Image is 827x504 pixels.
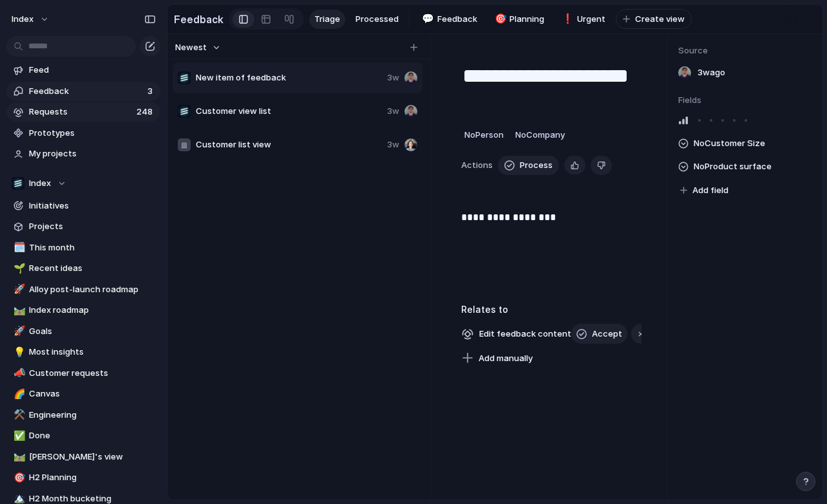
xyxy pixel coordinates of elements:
button: 📣 [12,367,24,380]
div: 🎯 [14,471,23,485]
div: 🚀 [14,324,23,339]
div: ❗Urgent [555,10,611,29]
span: Alloy post-launch roadmap [29,283,156,296]
span: Create view [635,13,685,26]
span: Add manually [479,352,533,365]
span: Initiatives [29,200,156,212]
a: Initiatives [6,196,160,216]
span: H2 Planning [29,471,156,484]
span: Index [12,13,33,26]
span: Fields [678,94,812,107]
span: Projects [29,220,156,233]
span: Source [678,44,812,57]
a: 🛤️[PERSON_NAME]'s view [6,447,160,467]
a: 🚀Alloy post-launch roadmap [6,280,160,299]
span: Goals [29,325,156,338]
button: Delete [591,156,612,175]
button: Accept [571,324,627,344]
span: 3w [387,105,399,118]
span: Customer view list [196,105,382,118]
button: NoPerson [461,125,507,145]
span: [PERSON_NAME]'s view [29,451,156,463]
a: ⚒️Engineering [6,406,160,425]
span: No Product surface [694,159,772,174]
span: Engineering [29,409,156,422]
button: Add manually [457,350,538,368]
span: Index [29,177,51,190]
a: 🎯Planning [488,10,550,29]
button: 💡 [12,346,24,359]
button: Process [498,156,559,175]
div: 🛤️Index roadmap [6,301,160,320]
a: 🌱Recent ideas [6,259,160,278]
button: 🌱 [12,262,24,275]
span: No Company [515,129,565,140]
span: 3w [387,138,399,151]
span: Customer requests [29,367,156,380]
button: Newest [173,39,223,56]
button: Index [6,9,56,30]
span: Feed [29,64,156,77]
button: ⚒️ [12,409,24,422]
div: 📣 [14,366,23,380]
span: 3w [387,71,399,84]
div: 🎯H2 Planning [6,468,160,487]
a: ✅Done [6,426,160,445]
a: 🌈Canvas [6,384,160,404]
button: 🛤️ [12,304,24,317]
span: Most insights [29,346,156,359]
span: Prototypes [29,127,156,140]
span: Index roadmap [29,304,156,317]
a: Feedback3 [6,82,160,101]
h2: Feedback [174,12,223,27]
button: Index [6,174,160,193]
span: Process [520,159,553,172]
span: 3 [147,85,155,98]
a: 🚀Goals [6,322,160,341]
span: Recent ideas [29,262,156,275]
div: 🛤️ [14,303,23,318]
span: This month [29,241,156,254]
div: 🗓️ [14,240,23,255]
a: Processed [350,10,404,29]
div: 💡Most insights [6,342,160,362]
h3: Relates to [461,303,642,316]
span: Done [29,429,156,442]
div: 💡 [14,345,23,360]
div: 🌱 [14,261,23,276]
button: Create view [616,9,692,30]
span: 248 [137,106,155,118]
a: Prototypes [6,124,160,143]
div: 📣Customer requests [6,364,160,383]
span: Feedback [29,85,144,98]
a: My projects [6,144,160,163]
div: ❗ [562,12,571,26]
a: 💬Feedback [415,10,482,29]
button: Add field [678,182,730,199]
div: 💬 [422,12,431,26]
span: No Person [464,129,504,140]
span: 3w ago [698,66,725,79]
a: Feed [6,61,160,80]
button: 🌈 [12,387,24,400]
button: 🚀 [12,283,24,296]
a: Projects [6,217,160,236]
button: 🎯 [12,471,24,484]
span: Planning [509,13,544,26]
button: 🚀 [12,325,24,338]
a: Requests248 [6,102,160,122]
span: Urgent [577,13,605,26]
button: ❗ [560,13,573,26]
span: Actions [461,159,493,172]
button: 🛤️ [12,451,24,463]
button: NoCompany [512,125,568,145]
